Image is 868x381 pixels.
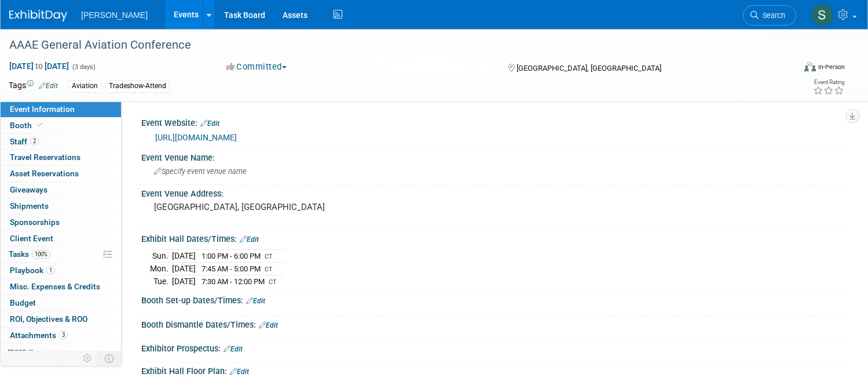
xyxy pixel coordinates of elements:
div: Aviation [68,80,101,92]
div: In-Person [818,63,845,71]
a: Edit [259,321,278,329]
td: [DATE] [172,275,196,287]
a: [URL][DOMAIN_NAME] [155,133,237,142]
span: 1 [46,266,55,275]
div: AAAE General Aviation Conference [5,35,774,56]
button: Committed [222,61,291,73]
a: Edit [230,368,249,376]
span: [PERSON_NAME] [81,10,148,20]
a: Sponsorships [1,215,121,230]
span: to [34,61,45,71]
td: Sun. [150,250,172,263]
a: Tasks100% [1,246,121,262]
span: more [8,346,26,355]
span: 1:00 PM - 6:00 PM [202,252,261,260]
a: Edit [240,235,259,244]
span: [GEOGRAPHIC_DATA], [GEOGRAPHIC_DATA] [517,64,661,72]
a: Edit [200,119,219,128]
span: Playbook [10,266,55,275]
a: Asset Reservations [1,166,121,182]
td: Toggle Event Tabs [98,351,122,366]
div: Booth Set-up Dates/Times: [141,292,845,307]
span: Sponsorships [10,217,60,227]
span: Staff [10,137,39,146]
div: Exhibit Hall Dates/Times: [141,230,845,245]
span: 3 [59,331,68,339]
span: Specify event venue name [154,167,247,176]
span: Attachments [10,331,68,340]
a: Travel Reservations [1,150,121,165]
a: Attachments3 [1,328,121,343]
div: Event Rating [813,79,844,85]
span: Client Event [10,234,53,243]
a: Booth [1,118,121,133]
a: Budget [1,295,121,311]
i: Booth reservation complete [37,122,43,128]
span: CT [269,278,277,286]
a: Playbook1 [1,263,121,278]
span: Travel Reservations [10,153,80,162]
a: Misc. Expenses & Credits [1,279,121,295]
img: Format-Inperson.png [804,62,816,71]
span: CT [265,253,273,260]
span: [DATE] [DATE] [9,61,69,71]
a: Client Event [1,231,121,246]
a: Giveaways [1,182,121,198]
span: Giveaways [10,185,47,194]
a: ROI, Objectives & ROO [1,311,121,327]
span: 7:45 AM - 5:00 PM [202,264,261,273]
span: 7:30 AM - 12:00 PM [202,277,265,286]
a: Shipments [1,198,121,214]
div: Event Format [720,60,845,78]
span: Misc. Expenses & Credits [10,282,100,291]
img: ExhibitDay [9,10,67,21]
td: Tags [9,79,58,93]
span: 2 [30,137,39,146]
a: Staff2 [1,134,121,150]
span: Search [759,11,785,20]
span: (3 days) [71,63,96,71]
span: 100% [32,250,50,259]
div: Exhibitor Prospectus: [141,340,845,355]
a: Edit [224,345,243,353]
td: [DATE] [172,263,196,275]
pre: [GEOGRAPHIC_DATA], [GEOGRAPHIC_DATA] [154,202,422,212]
span: CT [265,266,273,273]
span: Asset Reservations [10,169,79,178]
div: Event Venue Name: [141,149,845,164]
span: Event Information [10,104,75,114]
span: Booth [10,121,45,130]
a: Event Information [1,101,121,117]
a: Edit [39,82,58,90]
td: [DATE] [172,250,196,263]
span: ROI, Objectives & ROO [10,314,87,324]
div: Tradeshow-Attend [105,80,170,92]
div: Exhibit Hall Floor Plan: [141,362,845,378]
td: Personalize Event Tab Strip [78,351,98,366]
span: Budget [10,298,36,307]
img: Sharon Aurelio [811,4,833,26]
div: Booth Dismantle Dates/Times: [141,316,845,331]
div: Event Website: [141,114,845,129]
a: Search [743,5,796,26]
span: Tasks [9,249,50,259]
div: Event Venue Address: [141,185,845,199]
td: Mon. [150,263,172,275]
a: Edit [246,297,265,305]
td: Tue. [150,275,172,287]
span: Shipments [10,201,49,211]
a: more [1,343,121,359]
